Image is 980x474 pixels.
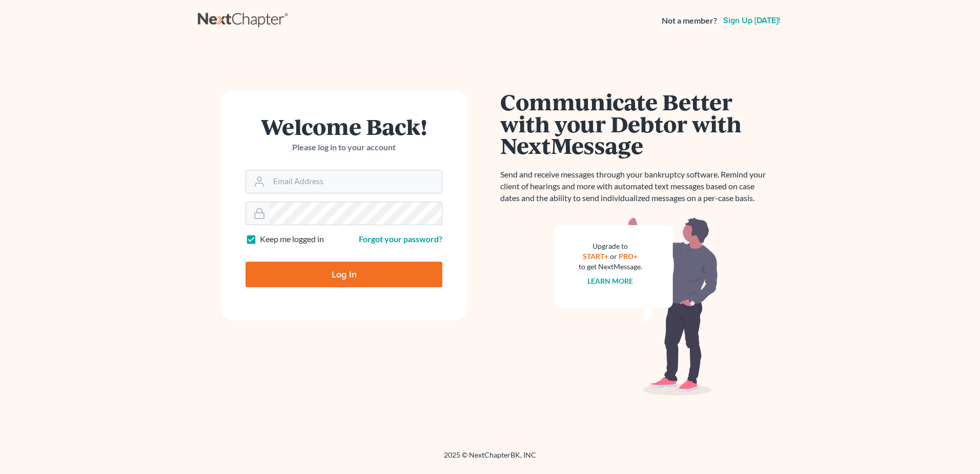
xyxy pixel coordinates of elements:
[610,252,618,261] span: or
[554,216,718,396] img: nextmessage_bg-59042aed3d76b12b5cd301f8e5b87938c9018125f34e5fa2b7a6b67550977c72.svg
[583,252,609,261] a: START+
[260,233,324,245] label: Keep me logged in
[246,262,442,287] input: Log In
[579,241,642,251] div: Upgrade to
[662,15,717,27] strong: Not a member?
[269,170,442,193] input: Email Address
[198,450,782,468] div: 2025 © NextChapterBK, INC
[579,262,642,272] div: to get NextMessage.
[619,252,638,261] a: PRO+
[588,276,634,285] a: Learn more
[246,115,442,137] h1: Welcome Back!
[500,91,772,156] h1: Communicate Better with your Debtor with NextMessage
[359,234,442,244] a: Forgot your password?
[721,16,782,25] a: Sign up [DATE]!
[500,169,772,204] p: Send and receive messages through your bankruptcy software. Remind your client of hearings and mo...
[246,142,442,153] p: Please log in to your account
